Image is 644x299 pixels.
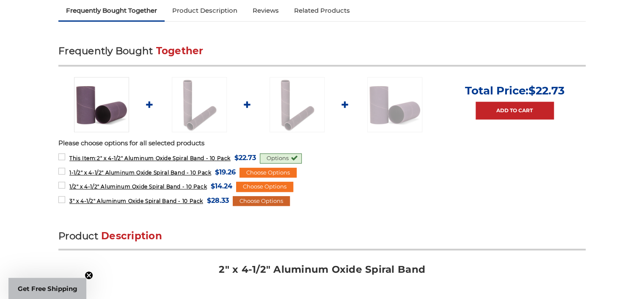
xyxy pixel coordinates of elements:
span: $22.73 [234,152,256,163]
span: $22.73 [528,84,564,97]
span: Get Free Shipping [18,285,77,293]
div: Choose Options [239,168,297,178]
span: $19.26 [215,166,236,178]
strong: This Item: [69,155,97,161]
a: Related Products [286,1,358,20]
p: Please choose options for all selected products [58,138,586,148]
span: Description [101,230,162,242]
h2: 2" x 4-1/2" Aluminum Oxide Spiral Band [58,263,586,282]
a: Frequently Bought Together [58,1,165,20]
span: Frequently Bought [58,45,153,57]
span: $28.33 [207,195,229,206]
span: Product [58,230,98,242]
span: 3" x 4-1/2" Aluminum Oxide Spiral Band - 10 Pack [69,198,203,204]
img: 2" x 4-1/2" Aluminum Oxide Spiral Bands [74,77,129,132]
div: Choose Options [236,182,293,192]
div: Get Free ShippingClose teaser [8,278,86,299]
div: Choose Options [233,196,290,206]
div: Options [260,153,302,163]
p: Total Price: [465,84,564,97]
span: $14.24 [211,180,232,192]
a: Add to Cart [476,102,554,119]
a: Product Description [165,1,245,20]
button: Close teaser [85,271,93,280]
span: 2" x 4-1/2" Aluminum Oxide Spiral Band - 10 Pack [69,155,231,161]
span: 1/2" x 4-1/2" Aluminum Oxide Spiral Band - 10 Pack [69,183,207,190]
span: 1-1/2" x 4-1/2" Aluminum Oxide Spiral Band - 10 Pack [69,169,211,176]
a: Reviews [245,1,286,20]
span: Together [156,45,204,57]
